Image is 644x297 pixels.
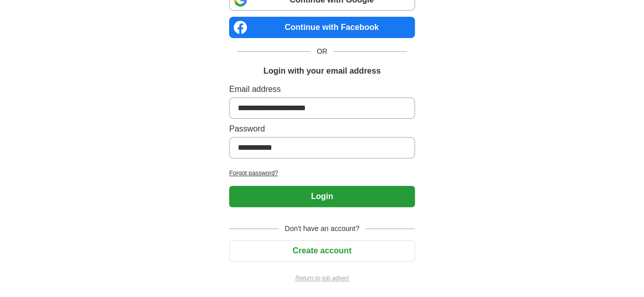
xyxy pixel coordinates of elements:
[229,246,415,255] a: Create account
[263,65,380,77] h1: Login with your email address
[311,46,333,57] span: OR
[229,83,415,95] label: Email address
[229,169,415,178] a: Forgot password?
[229,17,415,38] a: Continue with Facebook
[229,240,415,261] button: Create account
[229,274,415,283] a: Return to job advert
[278,223,366,234] span: Don't have an account?
[229,123,415,135] label: Password
[229,186,415,207] button: Login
